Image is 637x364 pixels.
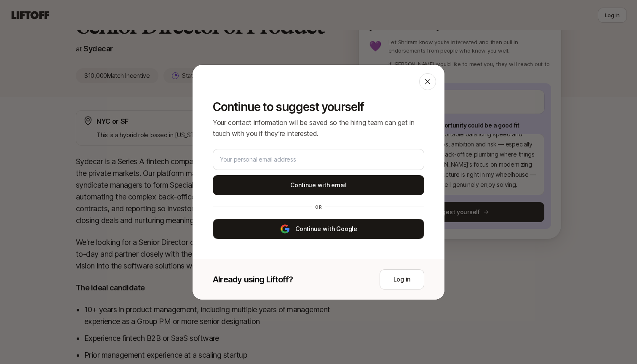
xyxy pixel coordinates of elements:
button: Log in [380,269,424,290]
button: Continue with email [213,175,424,195]
input: Your personal email address [220,154,417,165]
p: Continue to suggest yourself [213,100,424,114]
img: google-logo [280,224,290,234]
p: Your contact information will be saved so the hiring team can get in touch with you if they’re in... [213,117,424,139]
div: or [312,204,325,210]
p: Already using Liftoff? [213,274,293,285]
button: Continue with Google [213,219,424,239]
